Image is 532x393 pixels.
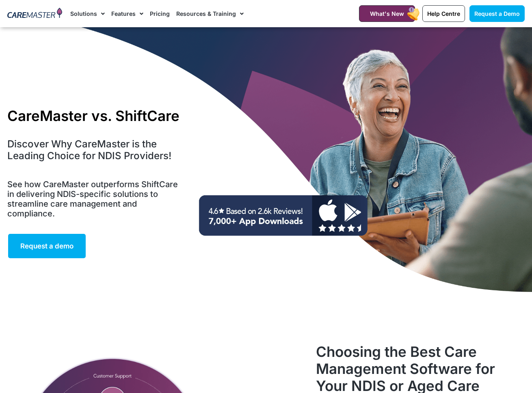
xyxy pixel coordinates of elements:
[422,5,465,22] a: Help Centre
[7,179,183,218] h5: See how CareMaster outperforms ShiftCare in delivering NDIS-specific solutions to streamline care...
[359,5,415,22] a: What's New
[20,242,74,250] span: Request a demo
[427,10,460,17] span: Help Centre
[7,233,87,259] a: Request a demo
[474,10,520,17] span: Request a Demo
[7,138,183,162] h4: Discover Why CareMaster is the Leading Choice for NDIS Providers!
[7,8,62,20] img: CareMaster Logo
[7,107,183,124] h1: CareMaster vs. ShiftCare
[370,10,404,17] span: What's New
[469,5,525,22] a: Request a Demo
